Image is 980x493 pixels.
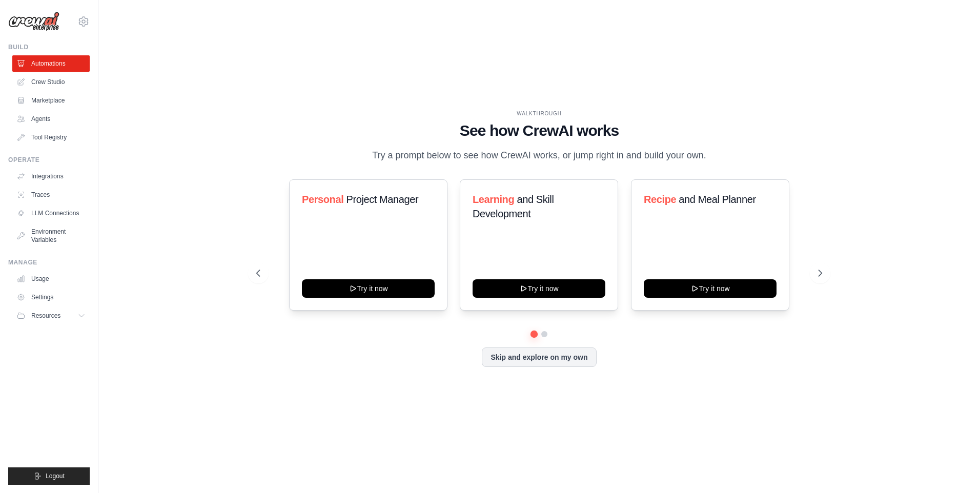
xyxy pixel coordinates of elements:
div: WALKTHROUGH [256,110,822,117]
button: Skip and explore on my own [482,347,596,367]
div: Operate [8,156,90,164]
a: Environment Variables [12,223,90,248]
img: Logo [8,12,59,31]
a: Marketplace [12,92,90,109]
button: Try it now [473,279,605,298]
button: Try it now [644,279,777,298]
span: Learning [473,194,514,205]
a: LLM Connections [12,205,90,221]
a: Usage [12,271,90,287]
button: Try it now [302,279,435,298]
span: Resources [31,312,60,320]
a: Integrations [12,168,90,184]
a: Tool Registry [12,129,90,146]
span: Project Manager [346,194,418,205]
span: Personal [302,194,343,205]
a: Agents [12,111,90,127]
span: and Meal Planner [679,194,756,205]
a: Automations [12,55,90,72]
a: Traces [12,187,90,203]
button: Resources [12,307,90,324]
div: Build [8,43,90,51]
a: Settings [12,289,90,305]
h1: See how CrewAI works [256,121,822,140]
p: Try a prompt below to see how CrewAI works, or jump right in and build your own. [367,148,711,163]
span: Recipe [644,194,676,205]
div: Manage [8,258,90,266]
a: Crew Studio [12,74,90,90]
iframe: Chat Widget [929,444,980,493]
span: Logout [46,472,65,480]
button: Logout [8,467,90,485]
